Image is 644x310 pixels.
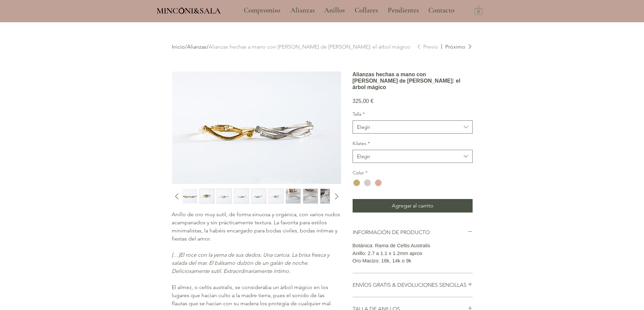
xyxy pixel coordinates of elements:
[251,189,266,204] div: 14 / 15
[321,2,348,19] p: Anillos
[353,71,473,91] h1: Alianzas hechas a mano con [PERSON_NAME] de [PERSON_NAME]: el árbol mágico
[357,123,370,131] div: Elegir
[172,211,340,242] span: Anillo de oro muy sutil, de forma sinuosa y orgánica, con varios nudos acampanados y sin práctica...
[353,170,367,176] legend: Color
[320,189,335,204] div: 3 / 15
[353,229,468,236] h2: INFORMACIÓN DE PRODUCTO
[269,189,283,203] img: Miniatura: Alianzas hechas a mano Barcelona
[303,189,318,204] div: 2 / 15
[157,4,221,16] a: MINCONI&SALA
[353,281,473,289] button: ENVÍOS GRATIS & DEVOLUCIONES SENCILLAS
[217,189,232,204] button: Miniatura: Alianzas hechas a mano Barcelona
[353,257,473,265] p: Oro Macizo: 18k, 14k o 9k
[234,189,249,204] button: Miniatura: Alianzas hechas a mano Barcelona
[286,189,301,204] button: Miniatura: Alianzas hechas a mano Barcelona
[475,6,482,15] a: Carrito con 0 ítems
[172,72,341,184] img: Alianzas hechas a mano Barcelona
[350,2,383,19] a: Collares
[353,229,473,236] button: INFORMACIÓN DE PRODUCTO
[209,44,410,50] a: Alianzas hechas a mano con [PERSON_NAME] de [PERSON_NAME]: el árbol mágico
[442,43,473,51] a: Próximo
[172,44,185,50] a: Inicio
[353,140,473,147] label: Kilates
[172,252,329,274] span: […]El roce con la yema de sus dedos. Una caricia. La brisa fresca y salada del mar. El bálsamo du...
[353,281,468,289] h2: ENVÍOS GRATIS & DEVOLUCIONES SENCILLAS
[319,2,350,19] a: Anillos
[320,189,335,204] button: Miniatura: Alianzas hechas a mano Barcelona
[477,10,480,15] text: 0
[351,2,381,19] p: Collares
[353,111,473,118] label: Talla
[157,6,221,16] span: MINCONI&SALA
[172,284,332,307] span: El almez, o celtis australis, se consideraba un árbol mágico en los lugares que hacían culto a la...
[353,199,473,213] button: Agregar al carrito
[353,98,374,104] span: 325,00 €
[353,250,473,257] p: Anillo: 2.7 a 1.1 x 1.2mm aprox
[234,189,249,204] div: 13 / 15
[425,2,458,19] p: Contacto
[357,153,370,160] div: Elegir
[268,189,284,204] div: 15 / 15
[200,189,214,203] img: Miniatura: Alianzas hechas a mano Barcelona
[303,189,318,204] button: Miniatura: Alianzas hechas a mano Barcelona
[353,120,473,134] button: Talla
[392,202,433,210] span: Agregar al carrito
[172,43,416,51] div: / /
[199,189,215,204] div: 11 / 15
[353,242,473,250] p: Botánica: Rama de Celtis Australis
[217,189,232,204] div: 12 / 15
[303,189,318,203] img: Miniatura: Alianzas hechas a mano Barcelona
[217,189,232,203] img: Miniatura: Alianzas hechas a mano Barcelona
[332,191,340,201] button: Diapositiva siguiente
[252,189,266,203] img: Miniatura: Alianzas hechas a mano Barcelona
[187,44,207,50] a: Alianzas
[183,189,197,203] img: Miniatura: Alianzas hechas a mano Barcelona
[234,189,249,203] img: Miniatura: Alianzas hechas a mano Barcelona
[286,189,301,204] div: 1 / 15
[182,189,197,204] button: Miniatura: Alianzas hechas a mano Barcelona
[423,2,460,19] a: Contacto
[285,2,319,19] a: Alianzas
[199,189,215,204] button: Miniatura: Alianzas hechas a mano Barcelona
[416,43,438,51] a: Previo
[182,189,197,204] div: 10 / 15
[172,71,341,184] button: Alianzas hechas a mano BarcelonaAgrandar
[179,7,185,14] img: Minconi Sala
[320,189,335,203] img: Miniatura: Alianzas hechas a mano Barcelona
[384,2,422,19] p: Pendientes
[225,2,473,19] nav: Sitio
[287,2,318,19] p: Alianzas
[240,2,284,19] p: Compromiso
[268,189,284,204] button: Miniatura: Alianzas hechas a mano Barcelona
[172,191,181,201] button: Diapositiva anterior
[383,2,423,19] a: Pendientes
[239,2,285,19] a: Compromiso
[286,189,301,203] img: Miniatura: Alianzas hechas a mano Barcelona
[251,189,266,204] button: Miniatura: Alianzas hechas a mano Barcelona
[353,150,473,163] button: Kilates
